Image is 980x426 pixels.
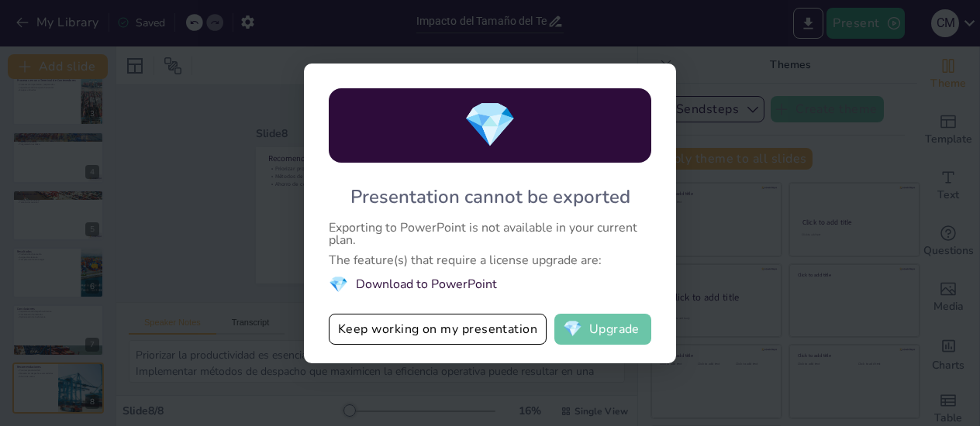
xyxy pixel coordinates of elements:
[329,274,651,295] li: Download to PowerPoint
[329,314,547,345] button: Keep working on my presentation
[329,222,651,246] div: Exporting to PowerPoint is not available in your current plan.
[350,184,630,209] div: Presentation cannot be exported
[329,274,348,295] span: diamond
[463,95,517,155] span: diamond
[563,321,582,337] span: diamond
[329,254,651,266] div: The feature(s) that require a license upgrade are:
[554,314,651,345] button: diamondUpgrade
